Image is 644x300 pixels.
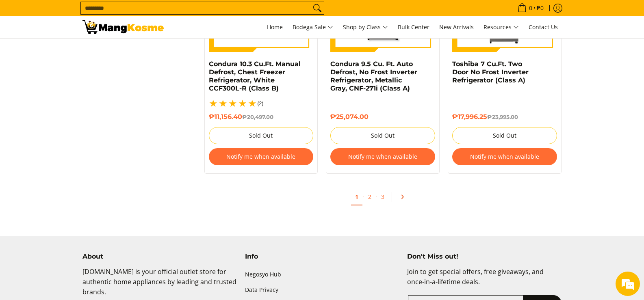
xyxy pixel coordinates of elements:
span: • [515,4,546,13]
img: Bodega Sale Refrigerator l Mang Kosme: Home Appliances Warehouse Sale [82,20,164,34]
span: Shop by Class [343,22,388,32]
a: Shop by Class [339,16,392,38]
del: ₱23,995.00 [487,114,518,120]
a: Bodega Sale [288,16,337,38]
span: Contact Us [529,23,558,31]
a: Condura 9.5 Cu. Ft. Auto Defrost, No Frost Inverter Refrigerator, Metallic Gray, CNF-271i (Class A) [330,60,417,92]
a: Contact Us [525,16,562,38]
span: Resources [484,22,519,32]
a: Bulk Center [394,16,434,38]
div: Chat with us now [42,45,137,56]
button: Notify me when available [452,148,557,165]
button: Sold Out [452,127,557,144]
a: Home [263,16,287,38]
button: Notify me when available [330,148,435,165]
a: Resources [479,16,523,38]
span: 0 [528,5,533,11]
a: 3 [377,189,388,205]
button: Sold Out [209,127,314,144]
span: Home [267,23,283,31]
span: New Arrivals [439,23,474,31]
span: · [362,193,364,201]
nav: Main Menu [172,16,562,38]
span: We're online! [47,95,112,177]
del: ₱20,497.00 [242,114,273,120]
h4: Don't Miss out! [407,253,562,261]
button: Sold Out [330,127,435,144]
span: · [375,193,377,201]
ul: Pagination [200,186,566,212]
h4: About [82,253,237,261]
a: Data Privacy [245,282,399,298]
h6: ₱25,074.00 [330,113,435,121]
span: (2) [258,101,264,106]
a: 2 [364,189,375,205]
a: New Arrivals [435,16,478,38]
span: Bodega Sale [293,22,333,32]
a: Condura 10.3 Cu.Ft. Manual Defrost, Chest Freezer Refrigerator, White CCF300L-R (Class B) [209,60,301,92]
h6: ₱17,996.25 [452,113,557,121]
a: 1 [351,189,362,205]
div: Minimize live chat window [133,4,153,24]
h4: Info [245,253,399,261]
textarea: Type your message and hit 'Enter' [4,207,155,236]
span: Bulk Center [398,23,429,31]
button: Search [311,2,324,14]
a: Negosyo Hub [245,267,399,282]
a: Toshiba 7 Cu.Ft. Two Door No Frost Inverter Refrigerator (Class A) [452,60,529,84]
h6: ₱11,156.40 [209,113,314,121]
span: ₱0 [536,5,545,11]
button: Notify me when available [209,148,314,165]
p: Join to get special offers, free giveaways, and once-in-a-lifetime deals. [407,267,562,295]
span: 5.0 / 5.0 based on 2 reviews [209,99,258,108]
